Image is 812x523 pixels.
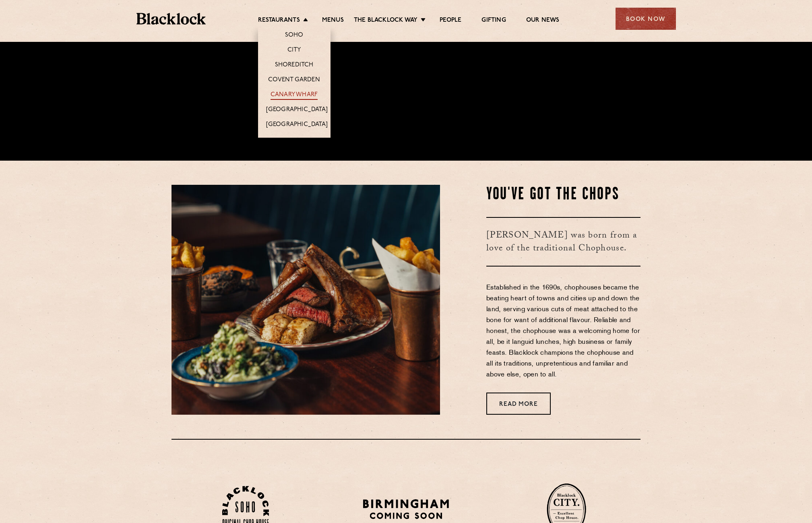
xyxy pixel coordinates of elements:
[362,496,450,522] img: BIRMINGHAM-P22_-e1747915156957.png
[271,91,318,100] a: Canary Wharf
[266,106,328,115] a: [GEOGRAPHIC_DATA]
[486,185,641,205] h2: You've Got The Chops
[486,217,641,267] h3: [PERSON_NAME] was born from a love of the traditional Chophouse.
[275,61,314,70] a: Shoreditch
[486,283,641,380] p: Established in the 1690s, chophouses became the beating heart of towns and cities up and down the...
[354,17,417,25] a: The Blacklock Way
[486,393,551,415] a: Read More
[440,17,461,25] a: People
[287,46,301,55] a: City
[481,17,506,25] a: Gifting
[285,31,304,40] a: Soho
[258,17,300,25] a: Restaurants
[322,17,344,25] a: Menus
[266,121,328,130] a: [GEOGRAPHIC_DATA]
[136,13,206,25] img: BL_Textured_Logo-footer-cropped.svg
[268,76,320,85] a: Covent Garden
[526,17,560,25] a: Our News
[616,8,676,30] div: Book Now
